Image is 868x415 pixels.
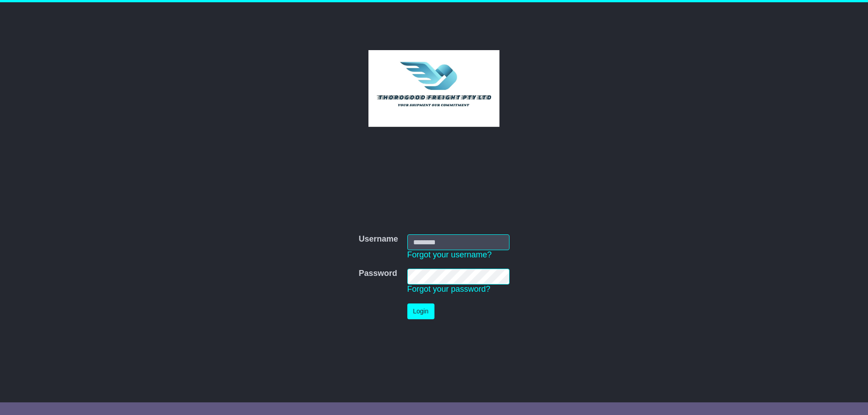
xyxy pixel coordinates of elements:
[359,269,397,279] label: Password
[359,234,398,244] label: Username
[407,303,434,319] button: Login
[407,284,491,294] a: Forgot your password?
[368,50,500,127] img: Thorogood Freight Pty Ltd
[407,250,492,259] a: Forgot your username?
